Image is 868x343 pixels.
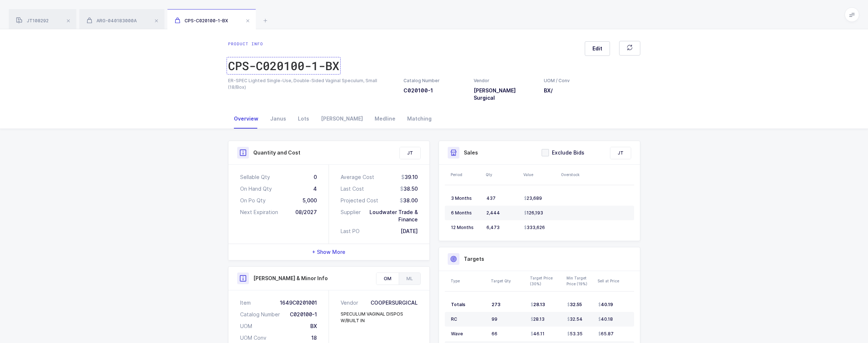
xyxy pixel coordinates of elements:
div: COOPERSURGICAL [371,299,418,306]
div: Next Expiration [240,209,278,216]
span: 437 [486,195,496,201]
div: Value [523,172,557,178]
span: 53.35 [567,331,583,337]
span: 40.19 [598,302,613,308]
div: Product info [228,41,339,47]
div: Sellable Qty [240,174,270,181]
div: Medline [369,109,401,129]
div: Matching [401,109,437,129]
div: 3 Months [451,195,481,201]
div: On Po Qty [240,197,266,204]
div: Lots [292,109,315,129]
div: [PERSON_NAME] [315,109,369,129]
span: Exclude Bids [549,149,584,156]
div: ML [399,273,420,285]
h3: [PERSON_NAME] Surgical [474,87,535,102]
span: 99 [492,316,497,322]
div: Target Qty [491,278,526,284]
span: CPS-C020100-1-BX [175,18,228,23]
div: Projected Cost [341,197,378,204]
span: 32.54 [567,316,583,322]
div: Qty [486,172,519,178]
span: / [551,87,553,94]
div: SPECULUM VAGINAL DISPOS W/BUILT IN [341,311,418,324]
div: 6 Months [451,210,481,216]
span: 6,473 [486,225,500,230]
span: 66 [492,331,497,336]
div: Supplier [341,209,361,223]
div: Loudwater Trade & Finance [361,209,418,223]
div: Last PO [341,228,360,235]
span: ARG-040183000A [87,18,137,23]
h3: BX [544,87,570,94]
div: Min Target Price (19%) [566,275,593,287]
div: Period [451,172,481,178]
span: Wave [451,331,463,336]
div: Sell at Price [598,278,632,284]
div: UOM / Conv [544,77,570,84]
div: 4 [313,185,317,193]
span: 46.11 [531,331,545,337]
h3: Sales [464,149,478,156]
span: 40.18 [598,316,613,322]
div: BX [310,323,317,330]
div: Vendor [474,77,535,84]
span: Edit [592,45,602,52]
span: + Show More [312,248,345,256]
div: 38.00 [400,197,418,204]
span: 28.13 [531,316,545,322]
div: Vendor [341,299,361,306]
div: 18 [311,334,317,342]
span: 65.87 [598,331,614,337]
span: 28.13 [531,302,545,308]
div: Average Cost [341,174,374,181]
div: + Show More [228,244,429,260]
div: JT [400,147,420,159]
span: JT108292 [16,18,49,23]
span: Totals [451,302,465,307]
div: 08/2027 [295,209,317,216]
div: Last Cost [341,185,364,193]
h3: Targets [464,255,484,263]
div: OM [376,273,399,285]
div: [DATE] [401,228,418,235]
div: Type [451,278,486,284]
div: On Hand Qty [240,185,272,193]
span: 2,444 [486,210,500,216]
div: 0 [314,174,317,181]
button: Edit [585,41,610,56]
h3: [PERSON_NAME] & Minor Info [253,275,328,282]
div: Overstock [561,172,594,178]
div: JT [610,147,631,159]
div: ER-SPEC Lighted Single-Use, Double-Sided Vaginal Speculum, Small (18/Box) [228,77,395,91]
div: Target Price (30%) [530,275,562,287]
span: 32.55 [567,302,582,308]
div: 12 Months [451,225,481,230]
div: Overview [228,109,264,129]
span: 333,626 [524,225,545,230]
span: 273 [492,302,500,307]
span: RC [451,316,457,322]
span: 126,193 [524,210,543,216]
div: UOM Conv [240,334,266,342]
div: 38.50 [400,185,418,193]
span: 23,689 [524,195,542,201]
div: UOM [240,323,252,330]
h3: Quantity and Cost [253,149,300,156]
div: 39.10 [401,174,418,181]
div: Janus [264,109,292,129]
div: 5,000 [303,197,317,204]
